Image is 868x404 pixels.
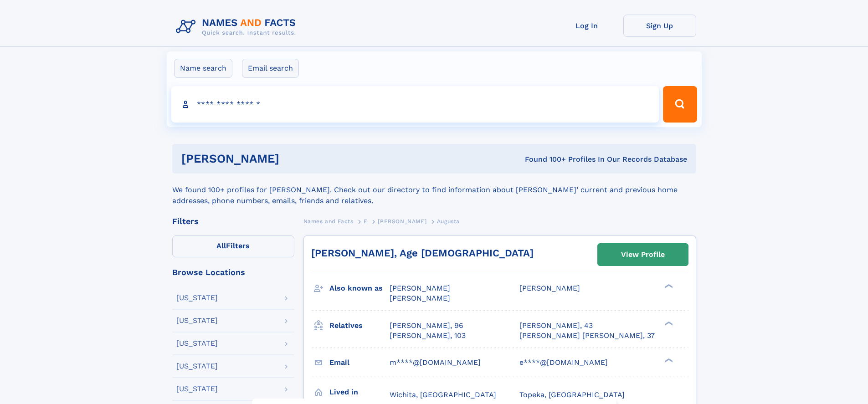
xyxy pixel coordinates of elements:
span: Topeka, [GEOGRAPHIC_DATA] [519,390,625,399]
button: Search Button [663,86,697,123]
div: ❯ [663,357,673,363]
span: [PERSON_NAME] [390,284,450,292]
span: E [364,218,368,225]
a: Sign Up [623,15,696,37]
label: Name search [174,59,232,78]
label: Filters [172,235,294,257]
div: ❯ [663,320,673,326]
div: [US_STATE] [176,340,218,347]
a: [PERSON_NAME], 96 [390,321,463,331]
div: View Profile [621,244,665,265]
a: [PERSON_NAME] [PERSON_NAME], 37 [519,331,655,341]
img: Logo Names and Facts [172,15,303,39]
div: Found 100+ Profiles In Our Records Database [402,154,687,164]
a: [PERSON_NAME] [378,215,426,227]
span: Augusta [437,218,460,225]
div: [US_STATE] [176,294,218,302]
a: [PERSON_NAME], 103 [390,331,466,341]
h3: Also known as [329,281,390,296]
div: Browse Locations [172,268,294,276]
h3: Relatives [329,318,390,333]
a: [PERSON_NAME], 43 [519,321,593,331]
div: [US_STATE] [176,317,218,324]
a: [PERSON_NAME], Age [DEMOGRAPHIC_DATA] [311,247,534,259]
div: Filters [172,217,294,225]
span: [PERSON_NAME] [378,218,426,225]
div: We found 100+ profiles for [PERSON_NAME]. Check out our directory to find information about [PERS... [172,174,696,206]
a: Names and Facts [303,215,354,227]
a: Log In [550,15,623,37]
div: [US_STATE] [176,363,218,370]
div: ❯ [663,283,673,289]
div: [US_STATE] [176,385,218,393]
span: [PERSON_NAME] [390,294,450,302]
span: [PERSON_NAME] [519,284,580,292]
h3: Lived in [329,384,390,400]
a: E [364,215,368,227]
span: Wichita, [GEOGRAPHIC_DATA] [390,390,496,399]
label: Email search [242,59,299,78]
input: search input [171,86,659,123]
h1: [PERSON_NAME] [181,153,402,164]
a: View Profile [598,244,688,266]
span: All [216,241,226,250]
h3: Email [329,355,390,370]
